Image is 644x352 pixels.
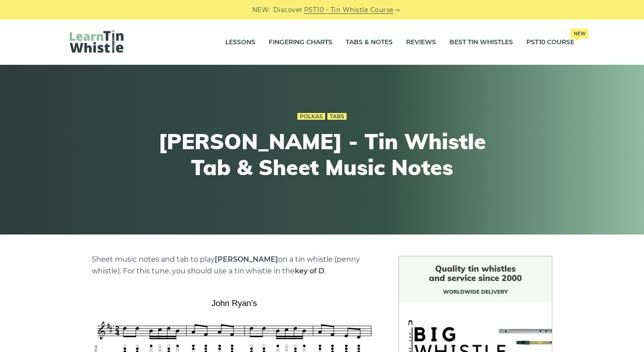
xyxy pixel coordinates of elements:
[449,31,513,54] a: Best Tin Whistles
[526,31,574,54] a: PST10 CourseNew
[297,113,325,120] a: Polkas
[70,30,123,53] img: LearnTinWhistle.com
[215,255,278,264] strong: [PERSON_NAME]
[92,254,377,277] p: Sheet music notes and tab to play on a tin whistle (penny whistle). For this tune, you should use...
[225,31,255,54] a: Lessons
[406,31,436,54] a: Reviews
[346,31,393,54] a: Tabs & Notes
[570,29,589,38] span: New
[157,129,487,180] h1: [PERSON_NAME] - Tin Whistle Tab & Sheet Music Notes
[327,113,347,120] a: Tabs
[269,31,332,54] a: Fingering Charts
[295,267,324,275] strong: key of D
